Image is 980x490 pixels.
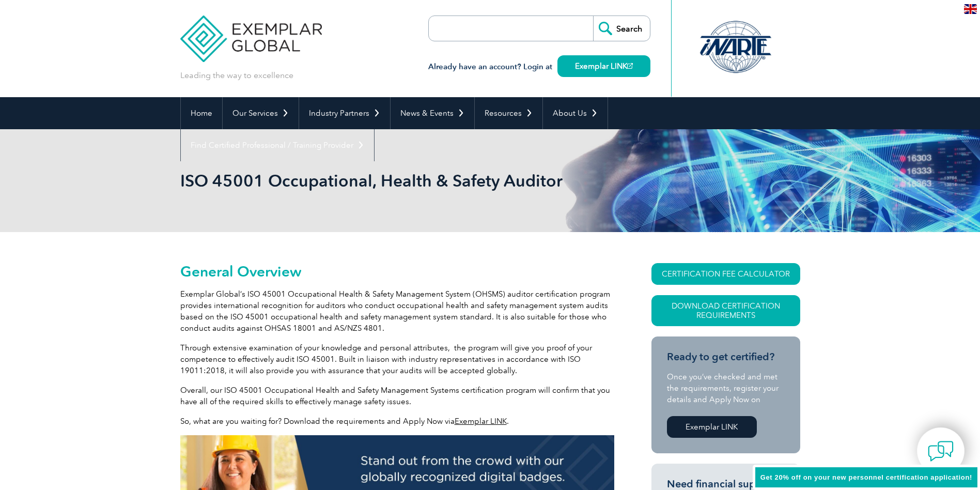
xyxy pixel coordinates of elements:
h3: Ready to get certified? [667,350,785,363]
a: Resources [475,97,542,129]
p: So, what are you waiting for? Download the requirements and Apply Now via . [180,416,614,427]
a: Exemplar LINK [667,416,757,438]
a: About Us [543,97,608,129]
a: Our Services [223,97,299,129]
p: Leading the way to excellence [180,70,293,81]
a: News & Events [391,97,474,129]
a: Find Certified Professional / Training Provider [181,129,374,161]
span: Get 20% off on your new personnel certification application! [760,473,972,481]
a: Industry Partners [299,97,390,129]
img: en [964,4,977,14]
p: Through extensive examination of your knowledge and personal attributes, the program will give yo... [180,342,614,376]
input: Search [593,16,650,41]
img: contact-chat.png [928,438,954,464]
a: Download Certification Requirements [651,295,800,326]
a: Home [181,97,222,129]
p: Overall, our ISO 45001 Occupational Health and Safety Management Systems certification program wi... [180,385,614,407]
a: Exemplar LINK [557,55,650,77]
h2: General Overview [180,263,614,280]
a: CERTIFICATION FEE CALCULATOR [651,263,800,285]
img: open_square.png [627,63,633,69]
p: Exemplar Global’s ISO 45001 Occupational Health & Safety Management System (OHSMS) auditor certif... [180,288,614,334]
p: Once you’ve checked and met the requirements, register your details and Apply Now on [667,371,785,405]
a: Exemplar LINK [455,417,507,426]
h3: Already have an account? Login at [428,60,650,73]
h1: ISO 45001 Occupational, Health & Safety Auditor [180,171,577,191]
